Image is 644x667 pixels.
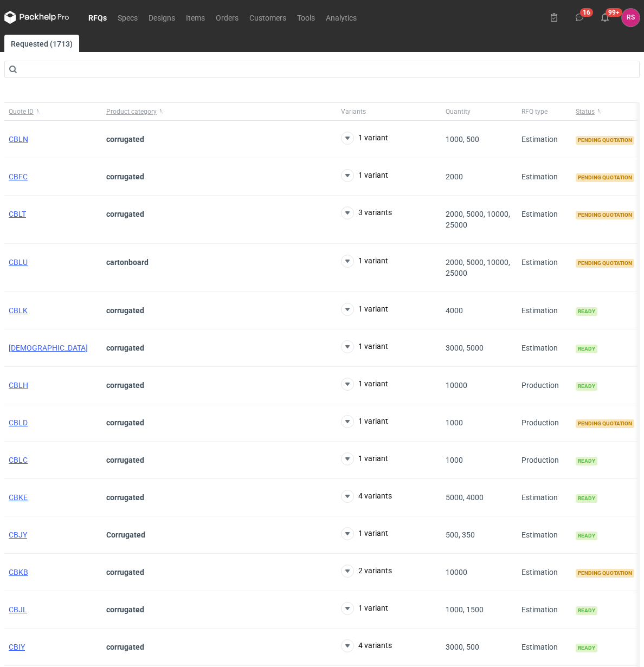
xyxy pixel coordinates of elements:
span: 3000, 500 [446,643,479,651]
div: Estimation [517,554,571,591]
div: Estimation [517,479,571,516]
a: Designs [143,11,181,24]
button: 4 variants [341,490,392,503]
a: Orders [210,11,244,24]
svg: Packhelp Pro [4,11,69,24]
span: Ready [576,457,597,465]
span: 10000 [446,568,467,577]
button: 1 variant [341,340,388,353]
button: Quote ID [4,103,102,120]
a: CBLD [9,418,28,427]
button: RS [622,9,640,27]
a: CBKE [9,493,28,502]
span: 10000 [446,381,467,390]
span: Pending quotation [576,259,634,268]
span: Quote ID [9,107,34,116]
span: 4000 [446,306,463,315]
span: Quantity [446,107,471,116]
a: CBLH [9,381,28,390]
strong: corrugated [106,605,144,614]
button: 99+ [596,9,614,26]
button: 3 variants [341,206,392,219]
span: 500, 350 [446,530,475,539]
strong: corrugated [106,456,144,464]
strong: corrugated [106,643,144,651]
button: 1 variant [341,303,388,316]
strong: cartonboard [106,258,149,267]
strong: corrugated [106,568,144,577]
a: CBFC [9,172,28,181]
button: Product category [102,103,337,120]
strong: corrugated [106,210,144,218]
div: Estimation [517,196,571,244]
strong: corrugated [106,493,144,502]
span: Ready [576,345,597,353]
span: Product category [106,107,157,116]
span: Pending quotation [576,419,634,428]
span: 1000, 500 [446,135,479,144]
a: RFQs [83,11,112,24]
button: 1 variant [341,415,388,428]
a: CBLU [9,258,28,267]
a: CBLK [9,306,28,315]
span: Pending quotation [576,136,634,145]
button: 1 variant [341,602,388,615]
button: 1 variant [341,132,388,145]
div: Rafał Stani [622,9,640,27]
span: Ready [576,307,597,316]
a: Customers [244,11,292,24]
span: 1000 [446,456,463,464]
a: [DEMOGRAPHIC_DATA] [9,344,88,352]
span: CBIY [9,643,25,651]
button: 4 variants [341,639,392,652]
a: CBLT [9,210,26,218]
button: 1 variant [341,169,388,182]
strong: corrugated [106,381,144,390]
strong: Corrugated [106,530,145,539]
div: Estimation [517,158,571,196]
strong: corrugated [106,306,144,315]
span: Ready [576,532,597,540]
div: Production [517,367,571,404]
span: 5000, 4000 [446,493,484,502]
strong: corrugated [106,172,144,181]
a: CBJL [9,605,27,614]
button: 1 variant [341,452,388,465]
button: 1 variant [341,378,388,391]
span: Status [576,107,595,116]
div: Estimation [517,329,571,367]
div: Production [517,442,571,479]
span: CBJY [9,530,27,539]
span: Variants [341,107,366,116]
a: CBLN [9,135,28,144]
a: Items [181,11,210,24]
span: 2000, 5000, 10000, 25000 [446,210,510,229]
span: Ready [576,382,597,391]
strong: corrugated [106,418,144,427]
div: Production [517,404,571,442]
a: CBLC [9,456,28,464]
a: CBKB [9,568,28,577]
span: RFQ type [521,107,548,116]
button: 1 variant [341,527,388,540]
a: Tools [292,11,320,24]
span: 2000 [446,172,463,181]
a: Specs [112,11,143,24]
strong: corrugated [106,135,144,144]
span: Pending quotation [576,569,634,578]
span: Pending quotation [576,173,634,182]
div: Estimation [517,244,571,292]
strong: corrugated [106,344,144,352]
div: Estimation [517,591,571,629]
